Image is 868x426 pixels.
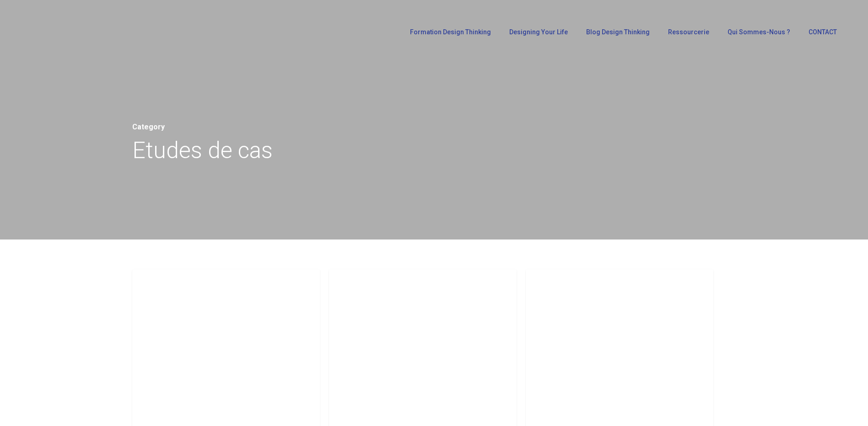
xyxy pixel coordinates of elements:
a: Formation Design Thinking [405,29,496,35]
a: Etudes de cas [535,278,595,289]
a: Blog Design Thinking [582,29,654,35]
a: CONTACT [804,29,841,35]
a: Qui sommes-nous ? [723,29,795,35]
span: Designing Your Life [509,28,568,36]
span: CONTACT [809,28,837,36]
a: Designing Your Life [505,29,572,35]
a: Etudes de cas [338,278,398,289]
span: Blog Design Thinking [586,28,650,36]
a: Ressourcerie [663,29,714,35]
span: Ressourcerie [668,28,709,36]
span: Formation Design Thinking [410,28,491,36]
span: Qui sommes-nous ? [728,28,790,36]
span: Category [132,122,165,131]
a: Etudes de cas [141,278,201,289]
h1: Etudes de cas [132,134,736,166]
